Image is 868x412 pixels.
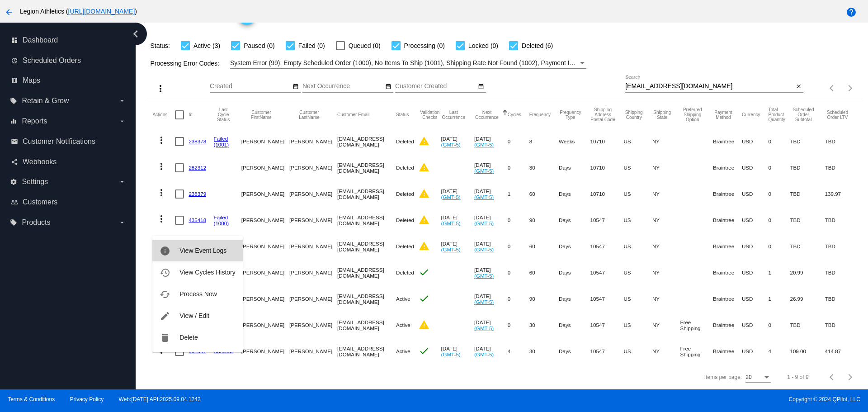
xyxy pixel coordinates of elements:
span: Process Now [179,290,217,298]
mat-icon: edit [160,311,170,322]
span: Delete [179,334,198,341]
span: View Event Logs [179,247,226,254]
span: View Cycles History [179,269,235,276]
mat-icon: history [160,267,170,278]
mat-icon: delete [160,332,170,343]
mat-icon: cached [160,289,170,300]
mat-icon: info [160,246,170,256]
span: View / Edit [179,312,209,319]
